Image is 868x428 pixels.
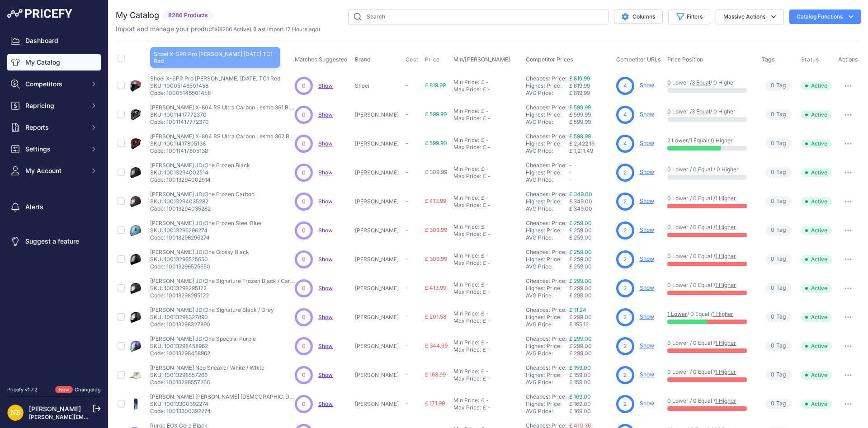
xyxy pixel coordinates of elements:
[771,110,774,119] span: 0
[623,226,627,235] span: 2
[425,169,447,175] span: £ 309.99
[526,56,573,63] span: Competitor Prices
[623,111,627,119] span: 4
[355,227,402,234] p: [PERSON_NAME]
[7,33,101,49] a: Dashboard
[640,198,654,204] a: Show
[526,133,566,140] a: Cheapest Price:
[318,82,333,89] a: Show
[150,147,295,155] p: Code: 10011417805138
[217,26,251,33] span: ( )
[801,56,819,63] span: Status
[765,80,792,91] span: Tag
[526,263,569,270] div: AVG Price:
[150,256,249,263] p: SKU: 10013296525650
[486,259,491,267] div: -
[667,56,703,63] span: Price Position
[355,111,402,118] p: [PERSON_NAME]
[765,254,792,264] span: Tag
[569,285,592,292] span: £ 299.00
[453,115,481,122] div: Max Price:
[150,176,250,183] p: Code: 10013294002514
[453,223,479,230] div: Min Price:
[150,75,280,82] p: Shoei X-SPR Pro [PERSON_NAME] [DATE] TC1 Red
[355,56,371,63] span: Brand
[526,104,566,111] a: Cheapest Price:
[406,255,408,262] span: -
[425,140,447,146] span: £ 599.99
[569,306,586,313] a: £ 11.24
[302,198,306,206] span: 0
[150,205,255,212] p: Code: 10013294035282
[481,252,484,259] div: £
[771,168,774,177] span: 0
[667,108,752,115] p: 0 Lower / / 0 Higher
[302,284,306,292] span: 0
[453,173,481,180] div: Max Price:
[640,313,654,320] a: Show
[667,310,687,317] a: 1 Lower
[453,288,481,296] div: Max Price:
[715,368,736,375] a: 1 Higher
[318,372,333,378] a: Show
[484,252,489,259] div: -
[7,33,101,375] nav: Sidebar
[481,223,484,230] div: £
[640,284,654,291] a: Show
[526,335,566,342] a: Cheapest Price:
[640,255,654,262] a: Show
[526,147,569,155] div: AVG Price:
[406,56,420,63] button: Cost
[526,256,569,263] div: Highest Price:
[692,108,710,115] a: 3 Equal
[526,111,569,118] div: Highest Price:
[483,288,486,296] div: £
[569,205,613,212] div: £ 349.00
[302,255,306,263] span: 0
[355,169,402,176] p: [PERSON_NAME]
[484,223,489,230] div: -
[453,136,479,144] div: Min Price:
[614,9,663,24] button: Columns
[253,26,320,33] span: (Last import 17 Hours ago)
[526,364,566,371] a: Cheapest Price:
[481,165,484,173] div: £
[484,165,489,173] div: -
[486,86,491,93] div: -
[526,169,569,176] div: Highest Price:
[640,82,654,89] a: Show
[318,169,333,176] span: Show
[801,139,832,148] span: Active
[150,169,250,176] p: SKU: 10013294002514
[406,226,408,233] span: -
[640,342,654,349] a: Show
[771,226,774,235] span: 0
[7,9,72,18] img: Pricefy Logo
[526,191,566,198] a: Cheapest Price:
[481,108,484,115] div: £
[425,56,440,63] span: Price
[150,227,261,234] p: SKU: 10013296296274
[453,281,479,288] div: Min Price:
[116,24,320,33] p: Import and manage your products
[318,198,333,205] span: Show
[7,199,101,215] a: Alerts
[481,194,484,202] div: £
[483,230,486,238] div: £
[150,104,295,111] p: [PERSON_NAME] X-804 RS Ultra Carbon Lesmo 361 Black / Grey
[7,76,101,92] button: Competitors
[486,144,491,151] div: -
[623,140,627,148] span: 4
[453,259,481,267] div: Max Price:
[771,197,774,206] span: 0
[318,400,333,407] a: Show
[453,310,479,317] div: Min Price:
[526,292,569,299] div: AVG Price:
[355,256,402,263] p: [PERSON_NAME]
[25,145,85,154] span: Settings
[406,169,408,175] span: -
[484,79,489,86] div: -
[640,371,654,378] a: Show
[150,292,295,299] p: Code: 10013298295122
